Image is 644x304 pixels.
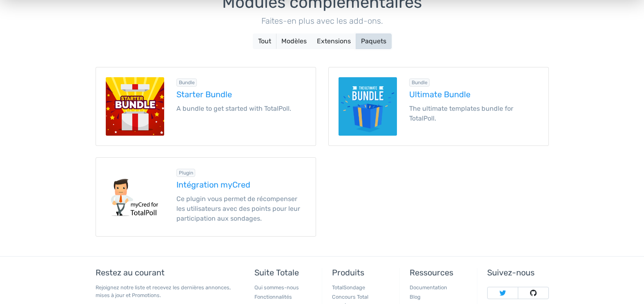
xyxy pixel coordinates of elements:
[96,268,235,277] h5: Restez au courant
[96,15,549,27] p: Faites-en plus avec les add-ons.
[328,67,549,146] a: Ultimate Bundle for TotalPoll Bundle Ultimate Bundle The ultimate templates bundle for TotalPoll.
[410,284,447,291] a: Documentation
[106,77,164,136] img: Starter Bundle for TotalPoll
[176,194,306,224] p: Ce plugin vous permet de récompenser les utilisateurs avec des points pour leur participation aux...
[356,34,392,49] button: Paquets
[530,290,537,296] img: Suivez TotalSuite sur Github
[409,78,430,87] div: Bundle
[409,104,539,123] p: The ultimate templates bundle for TotalPoll.
[106,168,164,226] img: Intégration de myCred pour TotalPoll
[332,268,393,277] h5: Produits
[487,268,548,277] h5: Suivez-nous
[96,284,235,299] p: Rejoignez notre liste et recevez les dernières annonces, mises à jour et Promotions.
[499,290,506,296] img: Suivez TotalSuite sur Twitter
[176,169,196,177] div: Plugin
[96,157,316,236] a: Intégration de myCred pour TotalPoll Plugin Intégration myCred Ce plugin vous permet de récompens...
[96,67,316,146] a: Starter Bundle for TotalPoll Bundle Starter Bundle A bundle to get started with TotalPoll.
[276,34,312,49] button: Modèles
[312,34,356,49] button: Extensions
[176,180,306,189] h5: myCred integration plugin for TotalPoll
[176,78,197,87] div: Bundle
[254,268,316,277] h5: Suite Totale
[339,77,397,136] img: Ultimate Bundle for TotalPoll
[410,294,421,300] a: Blog
[409,90,539,99] h5: Ultimate Bundle bundle for TotalPoll
[332,294,368,300] a: Concours Total
[254,284,299,291] a: Qui sommes-nous
[332,284,365,291] a: TotalSondage
[176,90,306,99] h5: Starter Bundle bundle for TotalPoll
[254,294,292,300] a: Fonctionnalités
[253,34,276,49] button: Tout
[176,104,306,114] p: A bundle to get started with TotalPoll.
[410,268,471,277] h5: Ressources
